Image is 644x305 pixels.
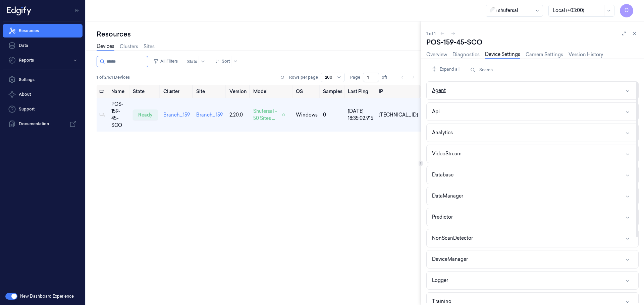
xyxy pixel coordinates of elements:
[253,108,279,122] span: Shufersal - 50 Sites ...
[3,39,83,52] a: Data
[526,51,563,58] a: Camera Settings
[161,85,194,98] th: Cluster
[345,85,376,98] th: Last Ping
[151,56,180,67] button: All Filters
[376,85,421,98] th: IP
[296,111,318,119] p: windows
[320,85,345,98] th: Samples
[432,193,463,200] div: DataManager
[3,88,83,101] button: About
[429,63,462,76] div: Expand all
[3,117,83,131] a: Documentation
[227,85,251,98] th: Version
[109,85,130,98] th: Name
[3,54,83,67] button: Reports
[348,108,373,122] div: [DATE] 18:35:02.915
[427,124,638,142] button: Analytics
[427,82,638,99] button: Agent
[426,51,447,58] a: Overview
[3,73,83,86] a: Settings
[427,103,638,121] button: Api
[432,256,468,263] div: DeviceManager
[3,102,83,116] a: Support
[97,74,130,80] span: 1 of 2,161 Devices
[432,150,462,157] div: VideoStream
[569,51,603,58] a: Version History
[97,43,114,51] a: Devices
[427,187,638,205] button: DataManager
[293,85,320,98] th: OS
[133,109,158,120] div: ready
[350,74,360,80] span: Page
[427,166,638,184] button: Database
[3,24,83,37] a: Resources
[427,145,638,163] button: VideoStream
[432,214,453,221] div: Predictor
[289,74,318,80] p: Rows per page
[620,4,633,17] button: O
[432,235,473,242] div: NonScanDetector
[432,108,440,115] div: Api
[427,208,638,226] button: Predictor
[427,229,638,247] button: NonScanDetector
[323,111,342,119] div: 0
[196,112,223,118] a: Branch_159
[163,112,190,118] a: Branch_159
[379,111,418,119] div: [TECHNICAL_ID]
[432,129,453,136] div: Analytics
[432,87,446,94] div: Agent
[72,5,83,16] button: Toggle Navigation
[194,85,227,98] th: Site
[398,73,418,82] nav: pagination
[97,29,421,39] div: Resources
[427,250,638,268] button: DeviceManager
[130,85,161,98] th: State
[111,101,127,129] div: POS-159-45-SCO
[427,272,638,289] button: Logger
[382,74,392,80] span: of 1
[452,51,480,58] a: Diagnostics
[120,43,138,50] a: Clusters
[426,31,436,36] span: 1 of 1
[432,277,448,284] div: Logger
[485,51,520,59] a: Device Settings
[426,37,639,47] div: POS-159-45-SCO
[229,111,248,119] div: 2.20.0
[432,298,451,305] div: Training
[432,171,453,178] div: Database
[144,43,155,50] a: Sites
[429,64,462,75] button: Expand all
[251,85,293,98] th: Model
